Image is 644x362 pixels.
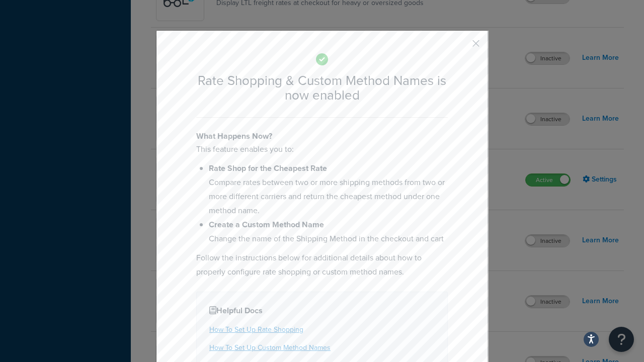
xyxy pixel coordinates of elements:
[209,162,327,174] b: Rate Shop for the Cheapest Rate
[196,73,448,102] h2: Rate Shopping & Custom Method Names is now enabled
[209,161,448,218] li: Compare rates between two or more shipping methods from two or more different carriers and return...
[196,130,448,142] h4: What Happens Now?
[196,251,448,279] p: Follow the instructions below for additional details about how to properly configure rate shoppin...
[196,142,448,156] p: This feature enables you to:
[209,305,435,317] h4: Helpful Docs
[209,324,303,335] a: How To Set Up Rate Shopping
[209,218,448,246] li: Change the name of the Shipping Method in the checkout and cart
[209,342,331,353] a: How To Set Up Custom Method Names
[209,219,324,230] b: Create a Custom Method Name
